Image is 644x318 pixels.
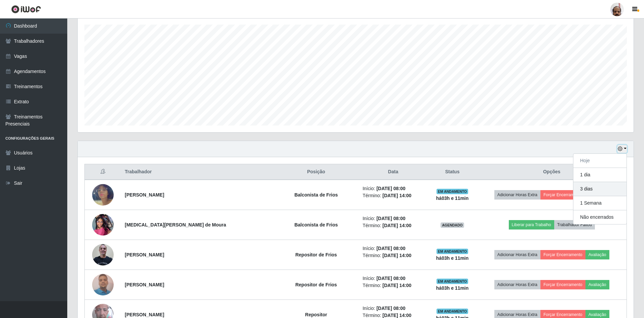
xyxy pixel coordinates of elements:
button: 3 dias [573,182,627,196]
strong: Balconista de Frios [294,222,338,227]
span: EM ANDAMENTO [437,249,468,254]
time: [DATE] 08:00 [376,276,405,281]
th: Posição [274,164,358,180]
button: Forçar Encerramento [540,280,585,289]
li: Início: [363,275,424,282]
strong: há 03 h e 11 min [436,285,469,291]
button: Forçar Encerramento [540,250,585,259]
li: Término: [363,222,424,229]
time: [DATE] 14:00 [382,253,411,258]
time: [DATE] 08:00 [376,306,405,311]
strong: Balconista de Frios [294,192,338,198]
strong: [PERSON_NAME] [125,282,164,287]
time: [DATE] 08:00 [376,246,405,251]
button: 1 Semana [573,196,627,210]
strong: há 03 h e 11 min [436,255,469,261]
button: Adicionar Horas Extra [494,190,540,200]
time: [DATE] 14:00 [382,313,411,318]
time: [DATE] 08:00 [376,216,405,221]
button: Avaliação [585,250,609,259]
strong: Repositor de Frios [295,252,337,257]
button: Adicionar Horas Extra [494,250,540,259]
img: 1747319122183.jpeg [92,270,114,299]
th: Data [358,164,428,180]
time: [DATE] 14:00 [382,193,411,198]
time: [DATE] 14:00 [382,283,411,288]
li: Término: [363,192,424,199]
button: Adicionar Horas Extra [494,280,540,289]
strong: [PERSON_NAME] [125,252,164,257]
li: Início: [363,215,424,222]
strong: há 03 h e 11 min [436,196,469,201]
span: EM ANDAMENTO [437,279,468,284]
button: Forçar Encerramento [540,190,585,200]
li: Término: [363,252,424,259]
img: 1736193736674.jpeg [92,176,114,214]
li: Término: [363,282,424,289]
span: EM ANDAMENTO [437,309,468,314]
time: [DATE] 08:00 [376,186,405,191]
strong: Repositor de Frios [295,282,337,287]
li: Início: [363,305,424,312]
img: CoreUI Logo [11,5,41,13]
button: Hoje [573,154,627,168]
strong: Repositor [305,312,327,317]
button: Avaliação [585,280,609,289]
span: EM ANDAMENTO [437,189,468,194]
strong: [PERSON_NAME] [125,312,164,317]
th: Trabalhador [121,164,274,180]
button: Não encerrados [573,210,627,224]
strong: [PERSON_NAME] [125,192,164,198]
img: 1752699416913.jpeg [92,210,114,239]
th: Opções [477,164,627,180]
button: 1 dia [573,168,627,182]
th: Status [428,164,477,180]
time: [DATE] 14:00 [382,223,411,228]
li: Início: [363,245,424,252]
button: Liberar para Trabalho [509,220,554,229]
img: 1724868865229.jpeg [92,240,114,269]
strong: [MEDICAL_DATA][PERSON_NAME] de Moura [125,222,226,227]
button: Trabalhador Faltou [554,220,595,229]
span: AGENDADO [441,222,464,228]
li: Início: [363,185,424,192]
